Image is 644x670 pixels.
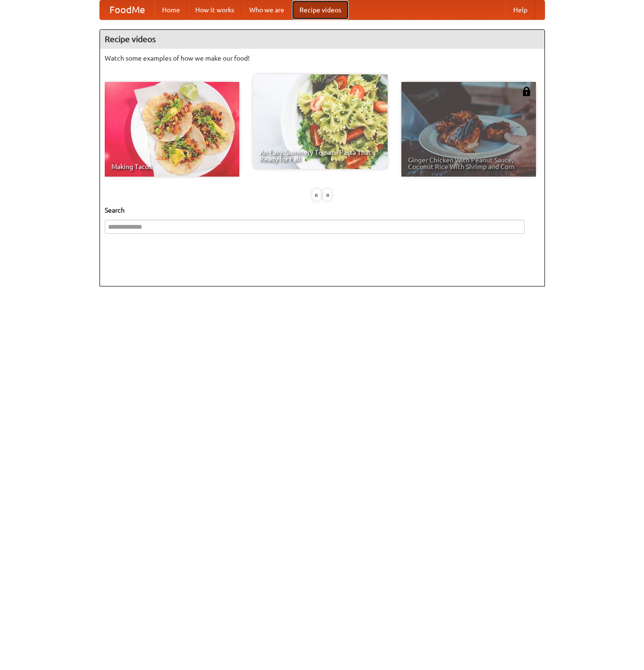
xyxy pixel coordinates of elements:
span: An Easy, Summery Tomato Pasta That's Ready for Fall [260,149,381,162]
div: « [312,189,321,201]
div: » [323,189,332,201]
a: Home [154,0,188,19]
a: How it works [188,0,242,19]
a: FoodMe [100,0,154,19]
p: Watch some examples of how we make our food! [105,54,540,63]
a: Making Tacos [105,82,239,177]
span: Making Tacos [111,163,233,170]
a: Recipe videos [292,0,349,19]
a: Help [506,0,535,19]
a: An Easy, Summery Tomato Pasta That's Ready for Fall [253,74,388,169]
h4: Recipe videos [100,30,544,49]
h5: Search [105,205,540,215]
img: 483408.png [522,87,531,96]
a: Who we are [242,0,292,19]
